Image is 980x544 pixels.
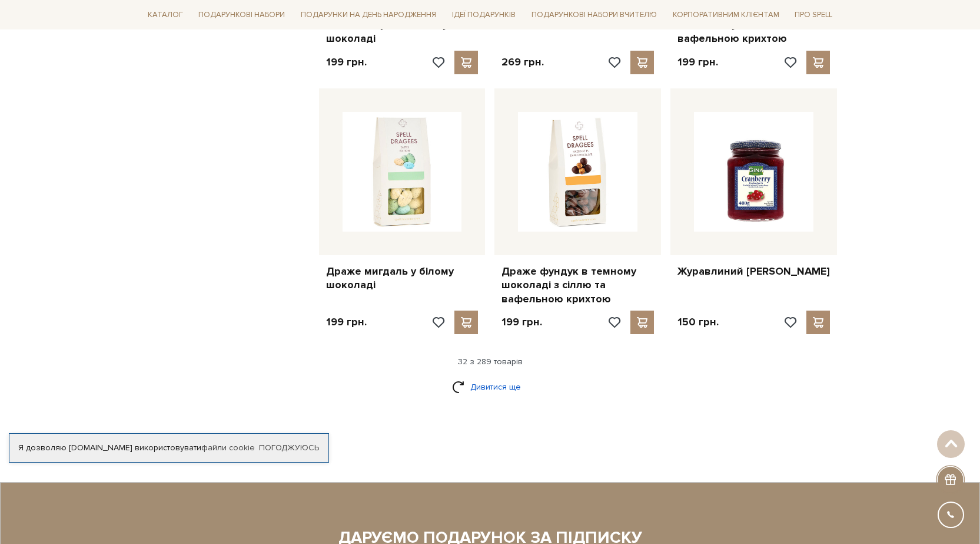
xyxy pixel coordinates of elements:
[677,55,718,69] p: 199 грн.
[447,6,520,24] a: Ідеї подарунків
[194,6,290,24] a: Подарункові набори
[143,6,188,24] a: Каталог
[259,443,319,453] a: Погоджуюсь
[501,315,542,329] p: 199 грн.
[694,112,813,232] img: Журавлиний джем Gina
[138,357,842,367] div: 32 з 289 товарів
[527,5,662,25] a: Подарункові набори Вчителю
[790,6,837,24] a: Про Spell
[668,6,784,24] a: Корпоративним клієнтам
[326,55,367,69] p: 199 грн.
[296,6,441,24] a: Подарунки на День народження
[201,443,255,453] a: файли cookie
[452,377,529,397] a: Дивитися ще
[326,315,367,329] p: 199 грн.
[677,265,830,278] a: Журавлиний [PERSON_NAME]
[326,265,479,292] a: Драже мигдаль у білому шоколаді
[501,265,654,306] a: Драже фундук в темному шоколаді з сіллю та вафельною крихтою
[501,55,544,69] p: 269 грн.
[677,315,719,329] p: 150 грн.
[9,443,328,453] div: Я дозволяю [DOMAIN_NAME] використовувати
